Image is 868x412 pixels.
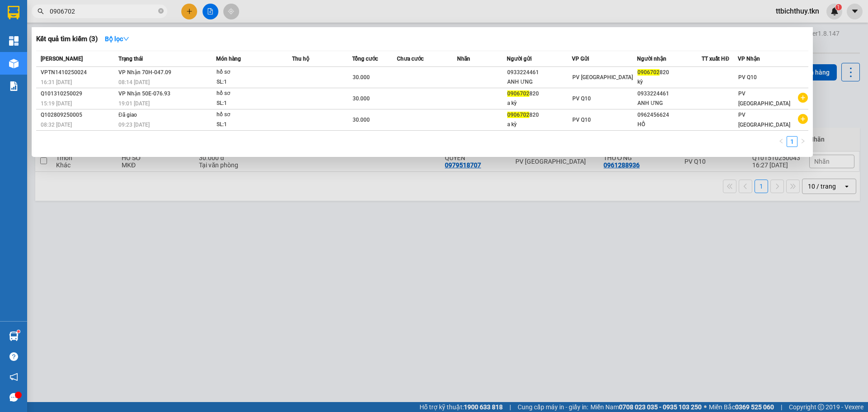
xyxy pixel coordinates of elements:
span: PV Q10 [738,74,757,81]
span: TT xuất HĐ [702,56,729,62]
span: down [123,36,129,42]
span: Thu hộ [292,56,309,62]
span: 0906702 [637,69,660,76]
span: VP Gửi [572,56,589,62]
div: SL: 1 [217,120,284,130]
span: notification [9,373,18,381]
span: search [38,8,44,14]
span: PV [GEOGRAPHIC_DATA] [738,90,790,107]
span: VP Nhận 70H-047.09 [118,69,171,76]
img: logo-vxr [8,6,19,19]
span: 30.000 [353,74,370,81]
li: Hotline: 1900 8153 [85,33,378,45]
li: Next Page [797,136,808,147]
div: a kỳ [507,99,571,108]
span: plus-circle [798,114,808,124]
div: 820 [507,110,571,120]
a: 1 [787,137,797,147]
span: left [778,138,784,144]
button: right [797,136,808,147]
span: Tổng cước [352,56,378,62]
img: logo.jpg [11,11,57,57]
span: 0906702 [507,112,529,118]
div: hồ sơ [217,67,284,77]
span: close-circle [158,8,164,14]
span: 16:31 [DATE] [41,79,72,85]
sup: 1 [17,330,20,333]
span: Trạng thái [118,56,143,62]
span: 30.000 [353,117,370,123]
span: PV [GEOGRAPHIC_DATA] [572,74,633,81]
div: hồ sơ [217,89,284,99]
span: 09:23 [DATE] [118,122,150,128]
img: warehouse-icon [9,59,19,68]
span: 08:32 [DATE] [41,122,72,128]
h3: Kết quả tìm kiếm ( 3 ) [36,34,98,44]
input: Tìm tên, số ĐT hoặc mã đơn [50,6,156,16]
span: Nhãn [457,56,470,62]
div: HỒ [637,120,702,129]
button: Bộ lọcdown [98,32,137,46]
div: VPTN1410250024 [41,68,116,77]
span: [PERSON_NAME] [41,56,83,62]
span: Người gửi [507,56,532,62]
span: 19:01 [DATE] [118,100,150,107]
div: SL: 1 [217,99,284,109]
span: close-circle [158,7,164,16]
div: 820 [637,68,702,77]
div: kỳ [637,77,702,87]
div: 0933224461 [507,68,571,77]
li: 1 [787,136,797,147]
b: GỬI : PV Q10 [11,66,83,81]
span: 30.000 [353,95,370,102]
span: PV Q10 [572,95,591,102]
span: right [800,138,806,144]
div: Q101310250029 [41,89,116,99]
span: PV Q10 [572,117,591,123]
img: warehouse-icon [9,331,19,341]
img: solution-icon [9,81,19,91]
span: 0906702 [507,90,529,97]
div: 820 [507,89,571,99]
span: plus-circle [798,93,808,103]
span: Đã giao [118,112,137,118]
div: 0933224461 [637,89,702,99]
span: Người nhận [637,56,666,62]
li: Previous Page [776,136,787,147]
strong: Bộ lọc [105,35,129,43]
li: [STREET_ADDRESS][PERSON_NAME]. [GEOGRAPHIC_DATA], Tỉnh [GEOGRAPHIC_DATA] [85,22,378,33]
img: dashboard-icon [9,36,19,46]
span: 15:19 [DATE] [41,100,72,107]
div: 0962456624 [637,110,702,120]
span: PV [GEOGRAPHIC_DATA] [738,112,790,128]
span: VP Nhận [738,56,760,62]
span: 08:14 [DATE] [118,79,150,85]
div: ANH ƯNG [507,77,571,87]
span: question-circle [9,352,18,361]
span: message [9,393,18,402]
div: SL: 1 [217,77,284,87]
div: Q102809250005 [41,110,116,120]
div: a kỳ [507,120,571,129]
span: VP Nhận 50E-076.93 [118,90,170,97]
button: left [776,136,787,147]
span: Món hàng [216,56,241,62]
div: hồ sơ [217,110,284,120]
span: Chưa cước [397,56,424,62]
div: ANH ƯNG [637,99,702,108]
